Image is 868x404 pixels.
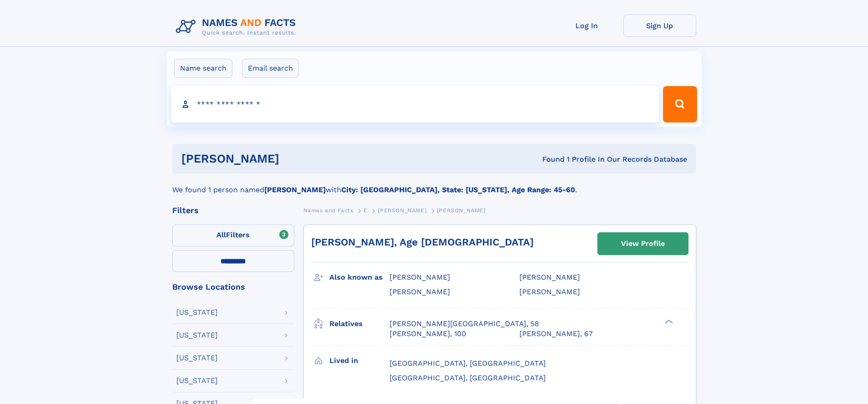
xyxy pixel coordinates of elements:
[621,233,665,254] div: View Profile
[176,377,218,384] div: [US_STATE]
[174,59,232,78] label: Name search
[172,174,696,195] div: We found 1 person named with .
[390,273,450,281] span: [PERSON_NAME]
[437,207,486,214] span: [PERSON_NAME]
[364,207,368,214] span: E
[519,273,580,281] span: [PERSON_NAME]
[623,15,696,37] a: Sign Up
[176,332,218,339] div: [US_STATE]
[176,354,218,362] div: [US_STATE]
[390,359,546,368] span: [GEOGRAPHIC_DATA], [GEOGRAPHIC_DATA]
[390,329,466,339] a: [PERSON_NAME], 100
[311,236,534,248] a: [PERSON_NAME], Age [DEMOGRAPHIC_DATA]
[172,15,303,39] img: Logo Names and Facts
[329,353,390,368] h3: Lived in
[172,283,294,291] div: Browse Locations
[663,86,697,123] button: Search Button
[329,270,390,285] h3: Also known as
[172,206,294,215] div: Filters
[171,86,659,123] input: search input
[519,287,580,296] span: [PERSON_NAME]
[390,319,539,329] a: [PERSON_NAME][GEOGRAPHIC_DATA], 58
[216,230,226,239] span: All
[329,316,390,332] h3: Relatives
[364,205,368,216] a: E
[550,15,623,37] a: Log In
[390,287,450,296] span: [PERSON_NAME]
[390,373,546,382] span: [GEOGRAPHIC_DATA], [GEOGRAPHIC_DATA]
[341,185,575,194] b: City: [GEOGRAPHIC_DATA], State: [US_STATE], Age Range: 45-60
[176,309,218,316] div: [US_STATE]
[663,318,673,324] div: ❯
[172,225,294,246] label: Filters
[303,205,354,216] a: Names and Facts
[378,207,426,214] span: [PERSON_NAME]
[242,59,299,78] label: Email search
[598,233,688,255] a: View Profile
[519,329,593,339] a: [PERSON_NAME], 67
[378,205,426,216] a: [PERSON_NAME]
[181,153,411,164] h1: [PERSON_NAME]
[411,154,687,164] div: Found 1 Profile In Our Records Database
[264,185,326,194] b: [PERSON_NAME]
